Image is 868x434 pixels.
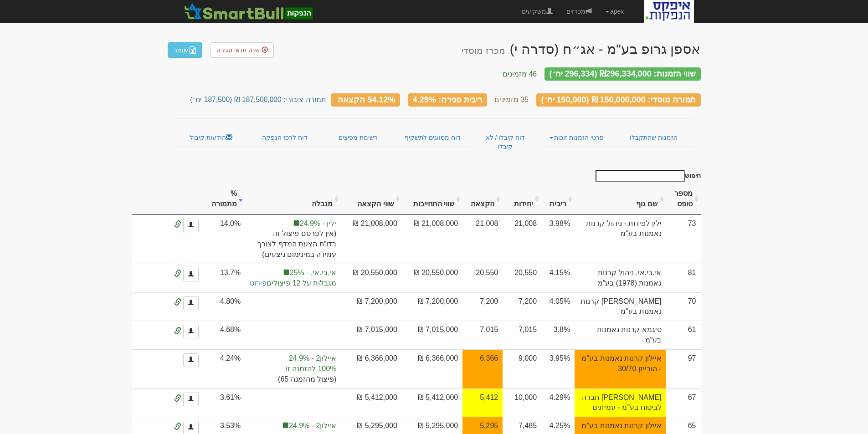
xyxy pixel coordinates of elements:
[541,388,575,417] td: 4.29%
[341,349,401,388] td: 6,366,000 ₪
[503,388,541,417] td: 10,000
[250,353,336,364] span: איילון2 - 24.9%
[575,292,666,321] td: [PERSON_NAME] קרנות נאמנות בע"מ
[544,67,701,81] div: שווי הזמנות: ₪296,334,000 (296,334 יח׳)
[541,292,575,321] td: 4.05%
[592,170,701,182] label: חיפוש
[402,349,462,388] td: 6,366,000 ₪
[462,184,503,214] th: הקצאה: activate to sort column ascending
[462,321,503,349] td: 7,015
[541,349,575,388] td: 3.95%
[175,128,248,147] a: הודעות קיבול
[540,128,613,147] a: פרטי הזמנות זוכות
[462,46,505,56] small: מכרז מוסדי
[666,184,701,214] th: מספר טופס: activate to sort column ascending
[575,321,666,349] td: סיגמא קרנות נאמנות בע"מ
[321,128,394,147] a: רשימת מפיצים
[575,264,666,292] td: אי.בי.אי. ניהול קרנות נאמנות (1978) בע"מ
[190,96,326,103] small: תמורה ציבורי: 187,500,000 ₪ (187,500 יח׳)
[203,264,245,292] td: 13.7%
[503,321,541,349] td: 7,015
[248,128,321,147] a: דוח לרכז הנפקה
[402,388,462,417] td: 5,412,000 ₪
[503,292,541,321] td: 7,200
[250,229,336,260] span: (אין לפרסם פיצול זה בדו"ח הצעת המדף לצורך עמידה במינימום ניצעים)
[462,388,503,417] td: אחוז הקצאה להצעה זו 54.1%
[541,214,575,264] td: 3.98%
[666,264,701,292] td: 81
[503,70,537,78] small: 46 מזמינים
[203,321,245,349] td: 4.68%
[541,264,575,292] td: 4.15%
[245,264,341,292] td: הקצאה בפועל לקבוצת סמארטבול 25%, לתשומת ליבך: עדכון המגבלות ישנה את אפשרויות ההקצאה הסופיות.
[503,184,541,214] th: יחידות: activate to sort column ascending
[575,349,666,388] td: איילון קרנות נאמנות בע"מ - הורייזן 30/70
[402,264,462,292] td: 20,550,000 ₪
[341,292,401,321] td: 7,200,000 ₪
[666,321,701,349] td: 61
[203,349,245,388] td: 4.24%
[462,349,503,388] td: אחוז הקצאה להצעה זו 70.7%
[541,321,575,349] td: 3.8%
[402,292,462,321] td: 7,200,000 ₪
[250,279,267,287] a: פירוט
[494,96,529,103] small: 35 מזמינים
[402,184,462,214] th: שווי התחייבות: activate to sort column ascending
[203,214,245,264] td: 14.0%
[245,184,341,214] th: מגבלה: activate to sort column ascending
[211,42,274,58] a: שנה תנאי סגירה
[408,93,487,107] div: ריבית סגירה: 4.29%
[250,219,336,229] span: ילין - 24.9%
[536,93,701,107] div: תמורה מוסדי: 150,000,000 ₪ (150,000 יח׳)
[596,170,685,182] input: חיפוש
[250,364,336,374] span: 100% להזמנה זו
[462,292,503,321] td: 7,200
[216,46,260,54] span: שנה תנאי סגירה
[338,95,395,104] span: 54.12% הקצאה
[245,349,341,388] td: הקצאה בפועל לקבוצה 'איילון2' 24.9%
[341,184,401,214] th: שווי הקצאה: activate to sort column ascending
[341,388,401,417] td: 5,412,000 ₪
[575,388,666,417] td: [PERSON_NAME] חברה לביטוח בע"מ - עמיתים
[250,374,336,385] span: (פיצול מהזמנה 65)
[666,349,701,388] td: 97
[189,46,196,54] img: excel-file-white.png
[541,184,575,214] th: ריבית : activate to sort column ascending
[203,388,245,417] td: 3.61%
[168,42,202,58] a: שמור
[666,292,701,321] td: 70
[402,321,462,349] td: 7,015,000 ₪
[402,214,462,264] td: 21,008,000 ₪
[503,349,541,388] td: 9,000
[181,2,315,20] img: SmartBull Logo
[503,264,541,292] td: 20,550
[666,388,701,417] td: 67
[613,128,693,147] a: הזמנות שהתקבלו
[250,268,336,278] span: אי.בי.אי. - 25%
[575,184,666,214] th: שם גוף : activate to sort column ascending
[575,214,666,264] td: ילין לפידות - ניהול קרנות נאמנות בע"מ
[341,214,401,264] td: 21,008,000 ₪
[341,264,401,292] td: 20,550,000 ₪
[395,128,471,147] a: דוח מסווגים לתשקיף
[203,292,245,321] td: 4.80%
[503,214,541,264] td: 21,008
[245,214,341,264] td: הקצאה בפועל לקבוצה 'ילין' 14.0%
[462,264,503,292] td: 20,550
[341,321,401,349] td: 7,015,000 ₪
[250,278,336,289] span: מגבלות על 12 פיצולים
[666,214,701,264] td: 73
[203,184,245,214] th: % מתמורה: activate to sort column ascending
[462,41,700,56] div: אספן גרופ בע"מ - אג״ח (סדרה י) - הנפקה לציבור
[471,128,539,156] a: דוח קיבלו / לא קיבלו
[250,421,336,431] span: איילון2 - 24.9%
[462,214,503,264] td: 21,008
